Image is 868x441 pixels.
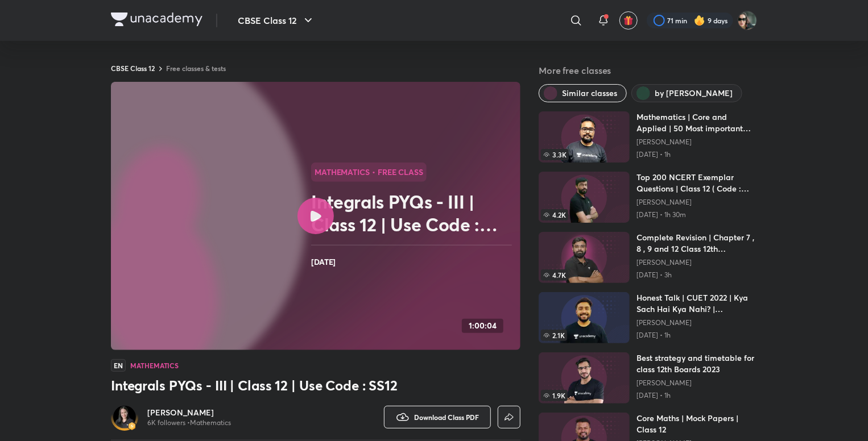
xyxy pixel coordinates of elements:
p: 6K followers • Mathematics [147,418,231,427]
button: avatar [619,11,638,30]
span: EN [111,359,126,372]
a: [PERSON_NAME] [147,407,231,418]
img: badge [128,422,136,430]
h4: 1:00:04 [469,321,497,331]
p: [DATE] • 1h [636,331,757,340]
h6: Core Maths | Mock Papers | Class 12 [636,413,757,435]
a: Company Logo [111,13,202,29]
img: Avatar [113,406,136,428]
a: [PERSON_NAME] [636,318,757,327]
button: Download Class PDF [384,406,491,428]
h5: More free classes [539,64,757,77]
h4: [DATE] [311,255,516,269]
img: Company Logo [111,13,202,26]
img: Arihant [738,11,757,30]
h6: Mathematics | Core and Applied | 50 Most important Questions | Term 1 [636,111,757,134]
a: CBSE Class 12 [111,64,155,73]
h4: Mathematics [130,362,179,369]
a: [PERSON_NAME] [636,378,757,388]
a: [PERSON_NAME] [636,258,757,267]
span: by Shivani Sharma [655,88,733,99]
button: by Shivani Sharma [631,84,742,102]
span: 1.9K [541,390,568,401]
p: [DATE] • 1h [636,150,757,159]
h6: Best strategy and timetable for class 12th Boards 2023 [636,352,757,375]
span: 4.7K [541,269,568,281]
button: CBSE Class 12 [231,9,322,32]
a: [PERSON_NAME] [636,138,757,147]
span: Similar classes [562,88,617,99]
a: [PERSON_NAME] [636,198,757,207]
p: [DATE] • 1h 30m [636,210,757,219]
img: avatar [623,15,634,26]
h6: Top 200 NCERT Exemplar Questions | Class 12 ( Code : VMSIR ) [636,172,757,194]
p: [DATE] • 3h [636,271,757,280]
p: [DATE] • 1h [636,391,757,400]
a: Free classes & tests [166,64,226,73]
h3: Integrals PYQs - III | Class 12 | Use Code : SS12 [111,376,520,394]
h6: Honest Talk | CUET 2022 | Kya Sach Hai Kya Nahi? | [PERSON_NAME], Kya Nahi? [636,292,757,315]
a: Avatarbadge [111,403,138,431]
span: 2.1K [541,330,567,341]
button: Similar classes [539,84,627,102]
h2: Integrals PYQs - III | Class 12 | Use Code : SS12 [311,190,516,236]
h6: Complete Revision | Chapter 7 , 8 , 9 and 12 Class 12th mathematics [636,232,757,255]
img: streak [694,15,705,26]
span: Download Class PDF [414,413,479,422]
span: 4.2K [541,209,568,220]
span: 3.3K [541,149,569,160]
